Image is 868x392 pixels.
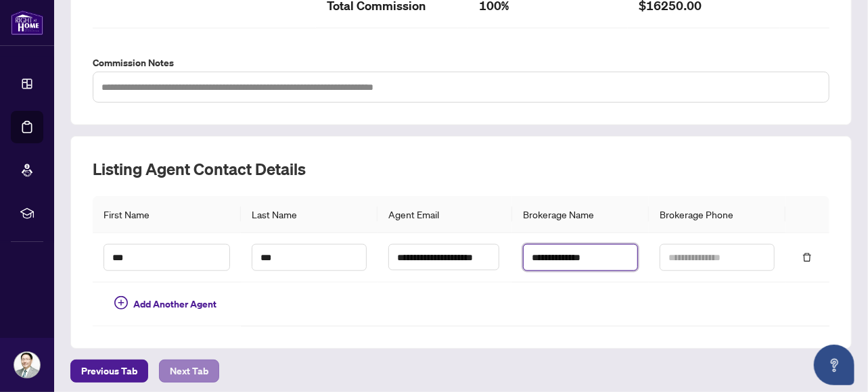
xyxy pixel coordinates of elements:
[70,360,148,383] button: Previous Tab
[93,158,829,180] h2: Listing Agent Contact Details
[378,196,512,233] th: Agent Email
[159,360,219,383] button: Next Tab
[81,360,137,382] span: Previous Tab
[814,345,854,385] button: Open asap
[170,360,208,382] span: Next Tab
[802,253,812,262] span: delete
[11,10,43,35] img: logo
[14,352,40,378] img: Profile Icon
[241,196,378,233] th: Last Name
[104,293,227,315] button: Add Another Agent
[649,196,785,233] th: Brokerage Phone
[93,55,829,70] label: Commission Notes
[114,296,128,310] span: plus-circle
[93,196,241,233] th: First Name
[133,297,216,312] span: Add Another Agent
[512,196,649,233] th: Brokerage Name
